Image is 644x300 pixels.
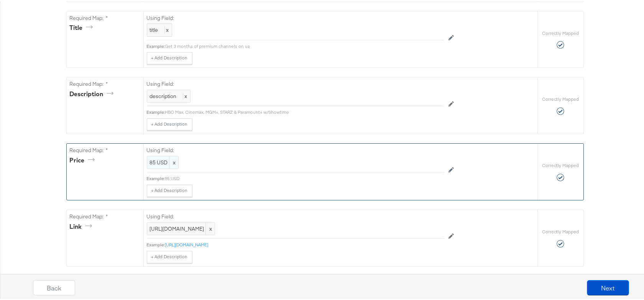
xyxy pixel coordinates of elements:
[169,155,178,168] span: x
[150,25,158,32] span: title
[147,79,444,87] label: Using Field:
[147,108,165,114] div: Example:
[165,42,444,48] div: Get 3 months of premium channels on us
[147,117,192,130] button: + Add Description
[70,212,140,219] label: Required Map: *
[542,161,579,167] label: Correctly Mapped
[164,25,169,32] span: x
[70,155,97,164] div: price
[147,250,192,262] button: + Add Description
[542,228,579,234] label: Correctly Mapped
[183,92,187,98] span: x
[33,279,75,294] button: Back
[165,241,209,246] a: [URL][DOMAIN_NAME]
[70,79,140,87] label: Required Map: *
[150,92,177,98] span: description
[70,221,95,230] div: link
[147,174,165,180] div: Example:
[587,279,629,294] button: Next
[70,89,116,97] div: description
[147,184,192,196] button: + Add Description
[70,13,140,21] label: Required Map: *
[165,174,444,180] div: 85 USD
[150,224,212,231] span: [URL][DOMAIN_NAME]
[165,108,444,114] div: HBO Max, Cinemax, MGM+, STARZ & Paramount+ w/Showtime
[542,95,579,101] label: Correctly Mapped
[150,158,176,165] span: 85 USD
[542,29,579,35] label: Correctly Mapped
[147,146,444,153] label: Using Field:
[70,146,140,153] label: Required Map: *
[205,221,215,234] span: x
[147,42,165,48] div: Example:
[70,22,95,31] div: title
[147,13,444,21] label: Using Field:
[147,51,192,63] button: + Add Description
[147,241,165,247] div: Example:
[147,212,444,219] label: Using Field:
